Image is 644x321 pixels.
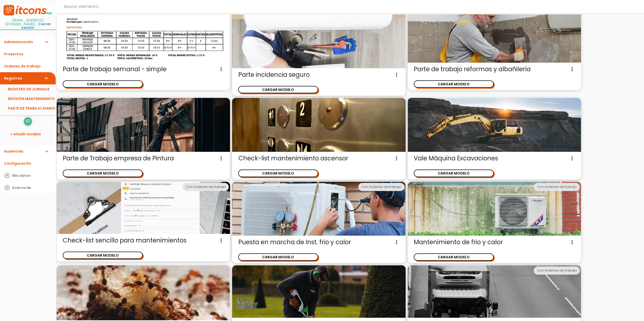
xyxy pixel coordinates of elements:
i: expand_more [44,36,50,48]
button: CARGAR MODELO [63,169,143,177]
button: CARGAR MODELO [414,80,494,88]
i: more_vert [218,154,224,162]
button: CARGAR MODELO [238,86,318,93]
button: CARGAR MODELO [63,252,143,259]
span: Parte de trabajo semanal - simple [63,65,224,73]
img: ascensor.jpg [232,98,405,152]
span: Parte de trabajo reformas y albañilería [414,65,575,73]
span: Check-list sencillo para mantenimientos [63,236,224,244]
i: more_vert [569,238,575,246]
i: more_vert [218,65,224,73]
button: CARGAR MODELO [414,169,494,177]
img: controldeplagas.jpg [57,265,230,320]
span: Puesta en marcha de Inst. frio y calor [238,238,399,246]
i: more_vert [393,238,400,246]
i: play_circle_outline [4,182,10,194]
img: alba%C3%B1il.jpg [408,10,581,63]
span: Parte incidencia seguro [238,71,399,79]
i: expand_more [44,145,50,157]
i: expand_more [44,72,50,84]
div: Con órdenes de trabajo [534,266,580,275]
i: low_priority [25,117,30,125]
i: more_vert [569,65,575,73]
a: low_priority [24,117,32,125]
i: more_vert [569,154,575,162]
span: Check-list mantenimiento ascensor [238,154,399,162]
div: Con órdenes de trabajo [183,183,229,191]
img: parte-semanal.png [57,10,230,63]
span: Parte de Trabajo empresa de Pintura [63,154,224,162]
img: itcons-logo [3,5,53,16]
i: play_circle_outline [4,169,10,182]
img: seguro.jpg [232,10,405,68]
button: CARGAR MODELO [63,80,143,88]
img: checklist_basico.jpg [57,182,230,234]
img: puestaenmarchaaire.jpg [232,182,405,236]
i: more_vert [393,71,400,79]
img: pintura.jpg [57,98,230,152]
div: Con órdenes de trabajo [534,183,580,191]
img: albaran-de-transporte.png [408,265,581,318]
img: aire-acondicionado.jpg [408,182,581,236]
span: Mantenimiento de frio y calor [414,238,575,246]
a: Cerrar sesión [21,21,51,30]
img: jardineria.jpg [232,265,405,318]
button: CARGAR MODELO [238,253,318,261]
div: Con órdenes de trabajo [358,183,404,191]
button: CARGAR MODELO [414,253,494,261]
button: CARGAR MODELO [238,169,318,177]
i: more_vert [393,154,400,162]
img: valeexcavaciones.jpg [408,98,581,152]
i: more_vert [218,236,224,244]
span: Vale Máquina Excavaciones [414,154,575,162]
a: + Añadir modelo [3,128,53,140]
